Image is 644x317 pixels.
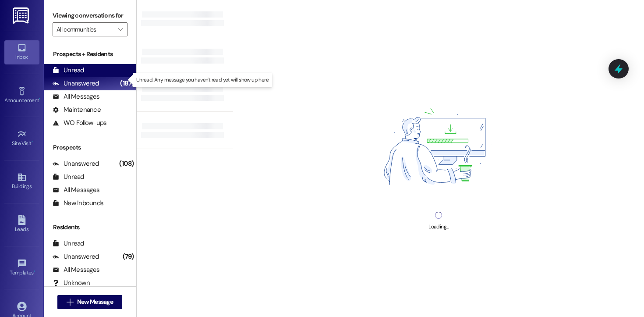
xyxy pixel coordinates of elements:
span: • [34,268,35,274]
div: Loading... [428,222,448,232]
a: Leads [4,213,39,236]
div: WO Follow-ups [53,118,106,128]
div: Residents [44,223,136,232]
div: All Messages [53,92,99,101]
a: Inbox [4,40,39,64]
div: Unanswered [53,252,99,261]
img: ResiDesk Logo [13,7,31,24]
span: • [39,96,40,102]
div: (108) [117,157,136,171]
div: Unanswered [53,79,99,88]
a: Templates • [4,256,39,280]
div: Prospects + Residents [44,50,136,59]
div: Unknown [53,278,90,288]
div: Unread [53,172,84,182]
div: (79) [120,250,136,264]
div: Unread [53,66,84,75]
span: New Message [77,297,113,306]
i:  [67,299,73,306]
a: Site Visit • [4,127,39,150]
div: Unread [53,239,84,248]
div: All Messages [53,265,99,274]
i:  [118,26,123,33]
button: New Message [57,295,122,309]
div: Prospects [44,143,136,152]
div: (187) [118,77,136,90]
input: All communities [57,22,113,36]
p: Unread: Any message you haven't read yet will show up here [136,76,269,84]
div: All Messages [53,185,99,195]
div: Unanswered [53,159,99,168]
a: Buildings [4,170,39,193]
span: • [32,139,33,145]
div: Maintenance [53,105,101,114]
label: Viewing conversations for [53,9,127,22]
div: New Inbounds [53,199,103,208]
